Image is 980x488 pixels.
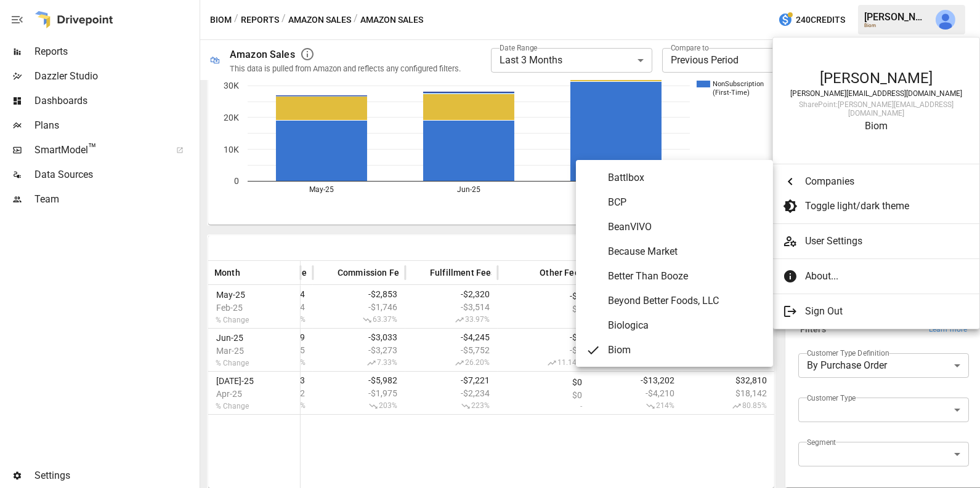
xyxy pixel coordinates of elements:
[785,70,967,87] div: [PERSON_NAME]
[805,234,970,249] span: User Settings
[608,220,763,234] span: BeanVIVO
[805,269,960,284] span: About...
[608,318,763,333] span: Biologica
[608,294,763,308] span: Beyond Better Foods, LLC
[785,100,967,118] div: SharePoint: [PERSON_NAME][EMAIL_ADDRESS][DOMAIN_NAME]
[608,170,763,185] span: Battlbox
[805,304,960,319] span: Sign Out
[785,89,967,98] div: [PERSON_NAME][EMAIL_ADDRESS][DOMAIN_NAME]
[608,343,763,358] span: Biom
[805,199,960,214] span: Toggle light/dark theme
[805,174,960,189] span: Companies
[608,195,763,210] span: BCP
[608,269,763,284] span: Better Than Booze
[608,244,763,259] span: Because Market
[785,120,967,132] div: Biom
